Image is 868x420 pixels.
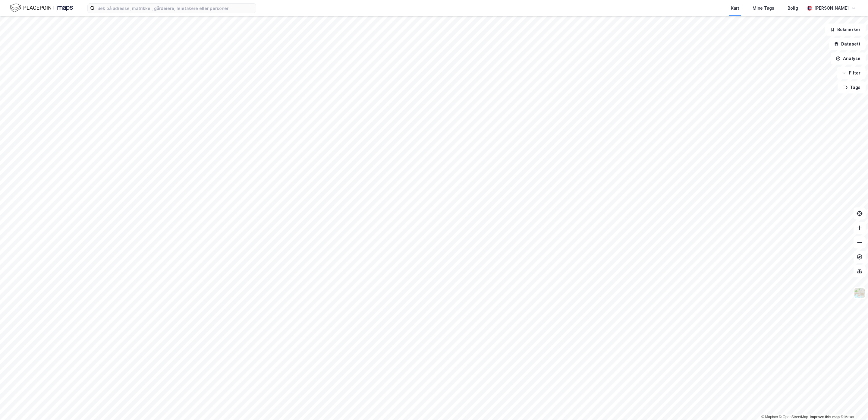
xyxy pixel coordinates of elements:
div: Bolig [788,5,798,12]
button: Tags [838,81,866,93]
a: Improve this map [810,415,840,419]
div: Mine Tags [753,5,774,12]
a: Mapbox [761,415,778,419]
button: Datasett [829,38,866,50]
input: Søk på adresse, matrikkel, gårdeiere, leietakere eller personer [95,4,256,13]
div: [PERSON_NAME] [814,5,849,12]
div: Kontrollprogram for chat [838,391,868,420]
button: Bokmerker [825,24,866,36]
iframe: Chat Widget [838,391,868,420]
img: logo.f888ab2527a4732fd821a326f86c7f29.svg [10,3,73,13]
button: Analyse [831,52,866,65]
a: OpenStreetMap [779,415,808,419]
button: Filter [837,67,866,79]
img: Z [854,287,865,299]
div: Kart [731,5,739,12]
